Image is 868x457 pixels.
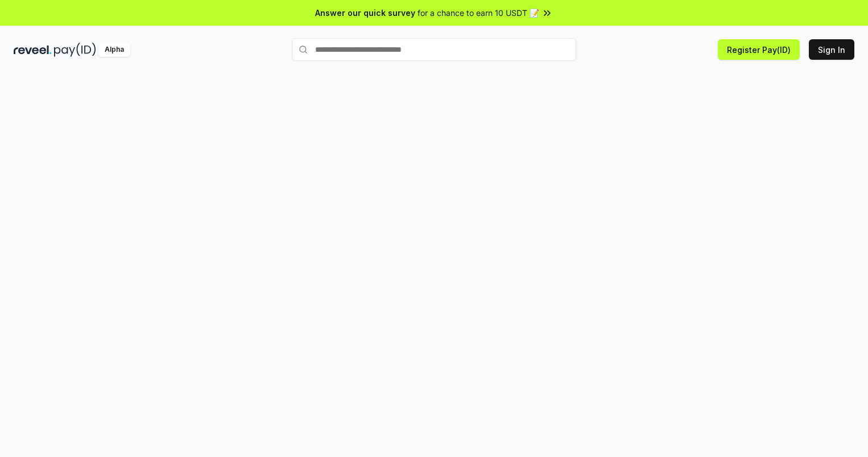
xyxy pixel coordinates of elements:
[809,39,854,60] button: Sign In
[98,43,130,57] div: Alpha
[54,43,96,57] img: pay_id
[718,39,800,60] button: Register Pay(ID)
[14,43,52,57] img: reveel_dark
[315,7,415,19] span: Answer our quick survey
[418,7,539,19] span: for a chance to earn 10 USDT 📝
